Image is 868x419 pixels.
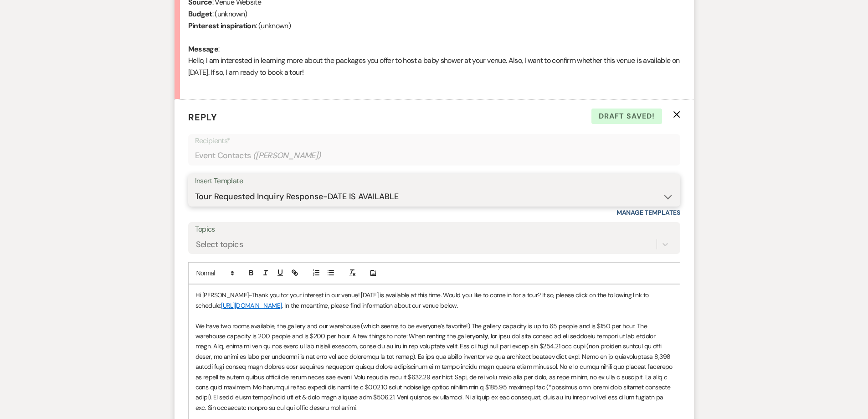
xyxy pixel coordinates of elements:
span: Reply [188,111,217,123]
b: Budget [188,9,212,19]
p: We have two rooms available, the gallery and our warehouse (which seems to be everyone’s favorite... [195,321,673,413]
a: Manage Templates [616,208,680,217]
div: Select topics [196,238,243,251]
span: Draft saved! [591,109,662,124]
div: Event Contacts [195,147,673,165]
strong: only [475,332,488,340]
span: ( [PERSON_NAME] ) [253,150,321,162]
p: Hi [PERSON_NAME]-Thank you for your interest in our venue! [DATE] is available at this time. Woul... [195,290,673,310]
b: Pinterest inspiration [188,21,256,31]
b: Message [188,44,219,54]
a: [URL][DOMAIN_NAME] [221,301,282,310]
label: Topics [195,223,673,236]
p: Recipients* [195,135,673,147]
div: Insert Template [195,175,673,188]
